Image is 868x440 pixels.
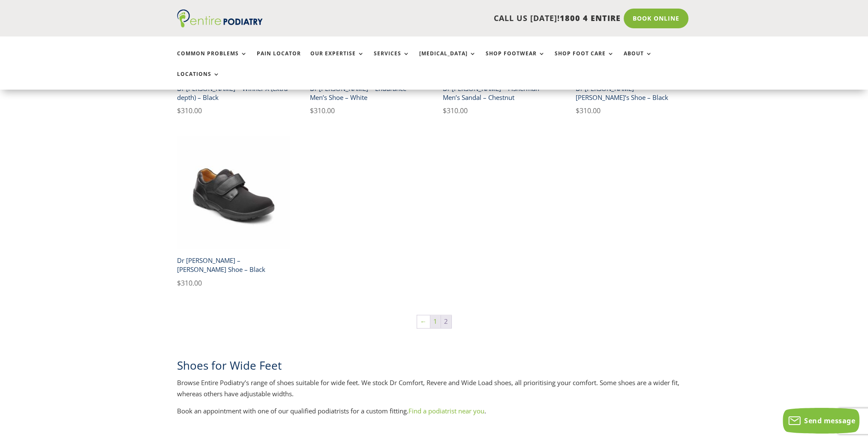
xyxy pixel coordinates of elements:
a: About [624,51,652,69]
nav: Product Pagination [177,314,691,332]
a: ← [417,315,430,328]
bdi: 310.00 [443,106,468,115]
p: CALL US [DATE]! [296,13,621,24]
a: Entire Podiatry [177,21,263,29]
bdi: 310.00 [576,106,601,115]
h2: Dr [PERSON_NAME] – [PERSON_NAME]’s Shoe – Black [576,81,689,105]
a: Shop Foot Care [555,51,614,69]
img: logo (1) [177,9,263,27]
span: $ [576,106,580,115]
a: Find a podiatrist near you [408,407,484,415]
span: Send message [804,416,855,425]
span: 1800 4 ENTIRE [560,13,621,23]
span: $ [443,106,447,115]
a: Pain Locator [257,51,301,69]
a: Dr Comfort Brian Mens Casual Shoe blackDr [PERSON_NAME] – [PERSON_NAME] Shoe – Black $310.00 [177,136,291,289]
a: Common Problems [177,51,247,69]
span: $ [177,106,181,115]
h2: Dr [PERSON_NAME] – [PERSON_NAME] Shoe – Black [177,253,291,277]
button: Send message [783,408,859,434]
h2: Shoes for Wide Feet [177,358,691,377]
a: Our Expertise [310,51,364,69]
a: Services [374,51,410,69]
bdi: 310.00 [310,106,335,115]
bdi: 310.00 [177,278,202,288]
a: Book Online [624,9,688,28]
span: $ [310,106,314,115]
h2: Dr [PERSON_NAME] – Winner X (extra depth) – Black [177,81,291,105]
span: $ [177,278,181,288]
span: Page 2 [441,315,451,328]
img: Dr Comfort Brian Mens Casual Shoe black [177,136,291,249]
a: Page 1 [430,315,441,328]
h2: Dr [PERSON_NAME] – Fisherman Men’s Sandal – Chestnut [443,81,556,105]
p: Book an appointment with one of our qualified podiatrists for a custom fitting. . [177,406,691,417]
a: Shop Footwear [486,51,545,69]
bdi: 310.00 [177,106,202,115]
a: Locations [177,71,220,90]
h2: Dr [PERSON_NAME] – Endurance Men’s Shoe – White [310,81,423,105]
a: [MEDICAL_DATA] [419,51,476,69]
p: Browse Entire Podiatry’s range of shoes suitable for wide feet. We stock Dr Comfort, Revere and W... [177,377,691,406]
